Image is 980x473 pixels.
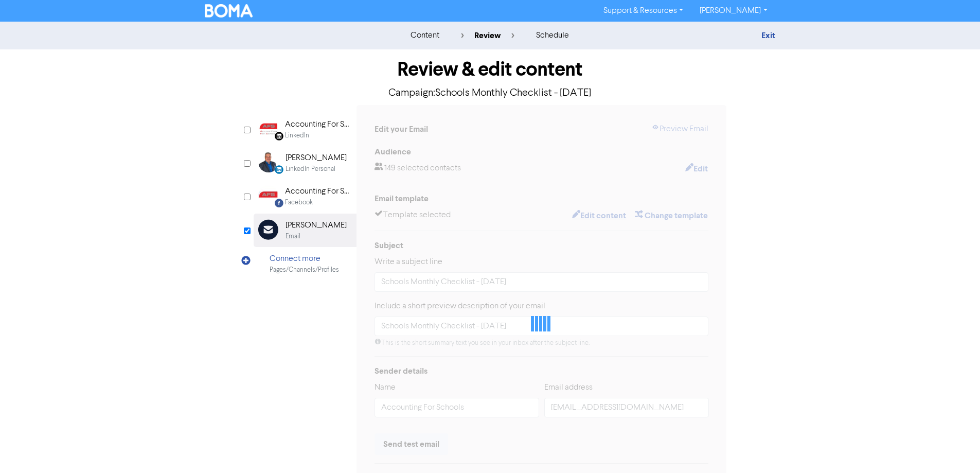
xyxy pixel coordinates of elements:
div: LinkedIn Personal [286,164,335,174]
img: LinkedinPersonal [258,152,279,172]
div: Connect morePages/Channels/Profiles [254,247,357,281]
div: schedule [536,29,569,42]
div: Email [286,232,300,241]
div: Pages/Channels/Profiles [270,265,339,275]
img: Facebook [258,185,278,206]
div: [PERSON_NAME] [286,219,347,232]
a: Support & Resources [595,3,691,19]
a: [PERSON_NAME] [691,3,775,19]
div: Accounting For Schools Limited [285,118,351,131]
div: review [461,29,514,42]
div: Linkedin Accounting For Schools LimitedLinkedIn [254,113,357,146]
div: [PERSON_NAME]Email [254,214,357,247]
div: LinkedinPersonal [PERSON_NAME]LinkedIn Personal [254,146,357,180]
div: [PERSON_NAME] [286,152,347,164]
a: Exit [761,30,775,41]
div: Facebook Accounting For SchoolsFacebook [254,180,357,213]
div: Accounting For Schools [285,185,351,198]
p: Campaign: Schools Monthly Checklist - [DATE] [254,85,727,101]
h1: Review & edit content [254,58,727,81]
div: content [411,29,439,42]
div: Facebook [285,198,313,207]
iframe: Chat Widget [929,424,980,473]
img: Linkedin [258,118,278,139]
div: Connect more [270,253,339,265]
img: BOMA Logo [205,4,253,17]
div: LinkedIn [285,131,309,141]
